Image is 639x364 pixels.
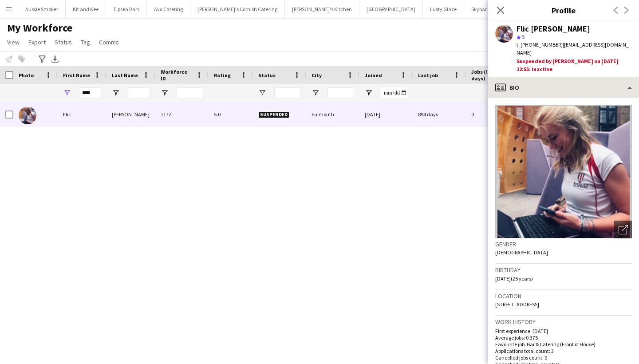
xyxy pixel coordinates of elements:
[464,0,494,18] button: Skybar
[77,36,94,48] a: Tag
[28,38,46,46] span: Export
[79,87,101,98] input: First Name Filter Input
[495,240,632,248] h3: Gender
[285,0,359,18] button: [PERSON_NAME]'s Kitchen
[258,111,289,118] span: Suspended
[495,348,632,354] p: Applications total count: 3
[495,318,632,326] h3: Work history
[161,68,193,82] span: Workforce ID
[495,341,632,348] p: Favourite job: Bar & Catering (Front of House)
[495,105,632,238] img: Crew avatar or photo
[63,72,90,79] span: First Name
[161,89,169,97] button: Open Filter Menu
[413,102,466,127] div: 894 days
[418,72,438,79] span: Last job
[19,72,34,79] span: Photo
[147,0,190,18] button: Avo Catering
[95,36,122,48] a: Comms
[517,57,632,73] div: Suspended by [PERSON_NAME] on [DATE] 12:55: inactive
[517,25,590,33] div: Flic [PERSON_NAME]
[112,89,120,97] button: Open Filter Menu
[58,102,106,127] div: Flic
[25,36,49,48] a: Export
[7,21,72,35] span: My Workforce
[7,38,20,46] span: View
[51,36,75,48] a: Status
[37,54,47,64] app-action-btn: Advanced filters
[99,38,119,46] span: Comms
[517,41,563,48] span: t. [PHONE_NUMBER]
[50,54,60,64] app-action-btn: Export XLSX
[495,275,533,282] span: [DATE] (25 years)
[55,38,72,46] span: Status
[365,72,382,79] span: Joined
[19,107,36,124] img: Flic Charlesworth
[365,89,373,97] button: Open Filter Menu
[128,87,150,98] input: Last Name Filter Input
[495,301,539,308] span: [STREET_ADDRESS]
[495,249,548,256] span: [DEMOGRAPHIC_DATA]
[488,4,639,16] h3: Profile
[327,87,354,98] input: City Filter Input
[66,0,106,18] button: Kit and Kee
[495,328,632,334] p: First experience: [DATE]
[214,72,231,79] span: Rating
[209,102,253,127] div: 5.0
[258,89,266,97] button: Open Filter Menu
[359,0,423,18] button: [GEOGRAPHIC_DATA]
[312,72,322,79] span: City
[155,102,209,127] div: 1172
[190,0,285,18] button: [PERSON_NAME]'s Cornish Catering
[471,68,508,82] span: Jobs (last 90 days)
[106,102,155,127] div: [PERSON_NAME]
[495,354,632,361] p: Cancelled jobs count: 0
[495,266,632,274] h3: Birthday
[112,72,138,79] span: Last Name
[495,334,632,341] p: Average jobs: 0.375
[106,0,147,18] button: Tipsea Bars
[258,72,276,79] span: Status
[63,89,71,97] button: Open Filter Menu
[18,0,66,18] button: Aussie Smoker
[177,87,203,98] input: Workforce ID Filter Input
[466,102,524,127] div: 0
[517,41,629,56] span: | [EMAIL_ADDRESS][DOMAIN_NAME]
[381,87,407,98] input: Joined Filter Input
[274,87,301,98] input: Status Filter Input
[423,0,464,18] button: Lusty Glaze
[4,36,23,48] a: View
[614,221,632,238] div: Open photos pop-in
[522,33,525,40] span: 5
[81,38,90,46] span: Tag
[495,292,632,300] h3: Location
[488,77,639,98] div: Bio
[359,102,413,127] div: [DATE]
[312,89,319,97] button: Open Filter Menu
[306,102,359,127] div: Falmouth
